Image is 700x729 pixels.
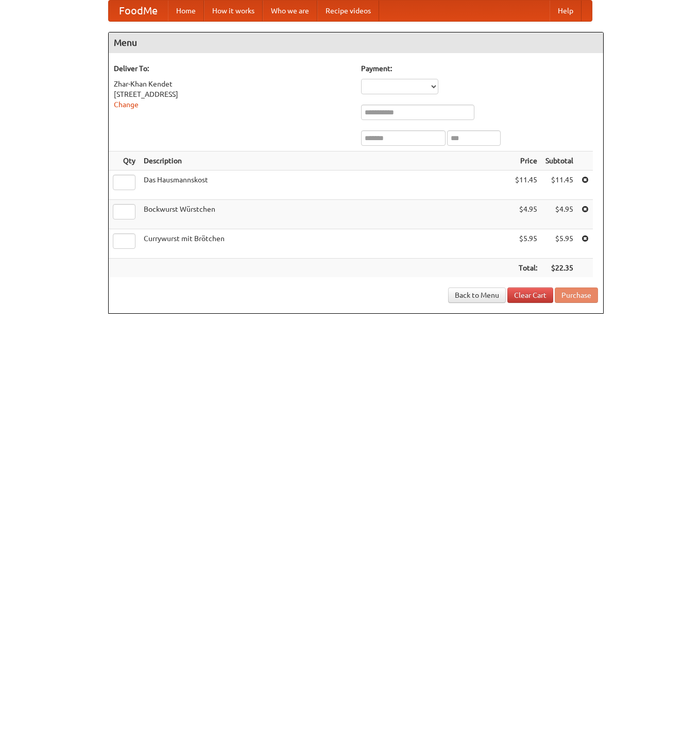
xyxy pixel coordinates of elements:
[140,171,511,200] td: Das Hausmannskost
[541,200,577,229] td: $4.95
[168,1,204,21] a: Home
[263,1,317,21] a: Who we are
[114,100,139,109] a: Change
[511,151,541,171] th: Price
[555,287,598,303] button: Purchase
[140,200,511,229] td: Bockwurst Würstchen
[204,1,263,21] a: How it works
[541,171,577,200] td: $11.45
[511,171,541,200] td: $11.45
[140,229,511,259] td: Currywurst mit Brötchen
[114,79,351,89] div: Zhar-Khan Kendet
[511,229,541,259] td: $5.95
[361,63,598,74] h5: Payment:
[114,89,351,99] div: [STREET_ADDRESS]
[511,200,541,229] td: $4.95
[511,259,541,278] th: Total:
[317,1,379,21] a: Recipe videos
[114,63,351,74] h5: Deliver To:
[507,287,553,303] a: Clear Cart
[550,1,582,21] a: Help
[448,287,506,303] a: Back to Menu
[109,1,168,21] a: FoodMe
[541,259,577,278] th: $22.35
[541,229,577,259] td: $5.95
[109,151,140,171] th: Qty
[541,151,577,171] th: Subtotal
[109,32,603,53] h4: Menu
[140,151,511,171] th: Description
